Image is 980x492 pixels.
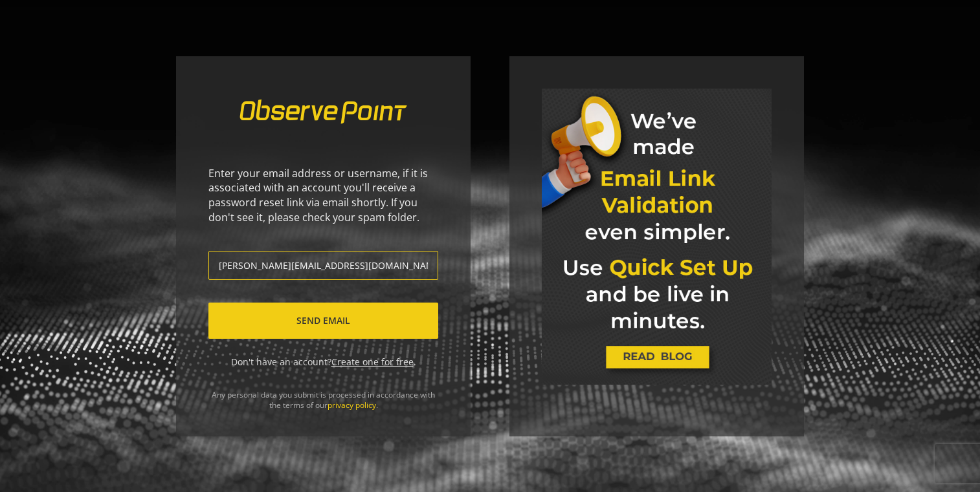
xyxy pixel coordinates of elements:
span: Send Email [296,309,350,332]
div: Any personal data you submit is processed in accordance with the terms of our . [176,390,471,436]
div: Don't have an account? . [208,356,438,369]
input: Enter email address or username [208,251,438,280]
a: privacy policy [328,400,376,411]
img: marketing-banner.jpg [542,89,772,385]
div: Enter your email address or username, if it is associated with an account you'll receive a passwo... [208,166,438,225]
a: Create one for free [331,356,414,368]
button: Send Email [208,303,438,339]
